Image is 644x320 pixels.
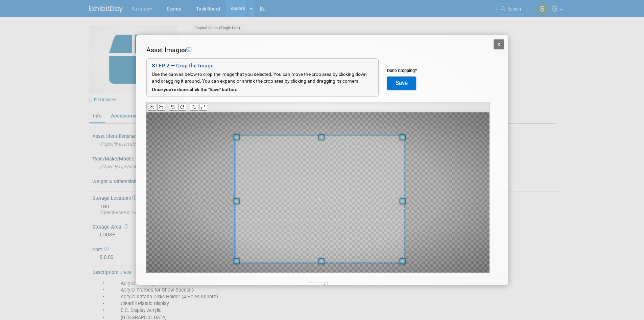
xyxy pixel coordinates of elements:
div: Done Cropping? [387,68,417,74]
div: STEP 2 — Crop the Image [152,62,373,70]
button: Rotate Counter-clockwise [169,104,177,111]
button: Zoom In [148,104,156,111]
button: Flip Horizontally [199,104,207,111]
button: Zoom Out [157,104,165,111]
div: Once you're done, click the "Save" button. [152,86,373,93]
div: Asset Images [146,45,490,55]
button: Rotate Clockwise [178,104,186,111]
button: Save [387,77,416,90]
button: Cancel [308,282,328,291]
button: X [494,39,504,49]
span: Use the canvas below to crop the image that you selected. You can move the crop area by clicking ... [152,71,367,84]
button: Flip Vertically [190,104,198,111]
